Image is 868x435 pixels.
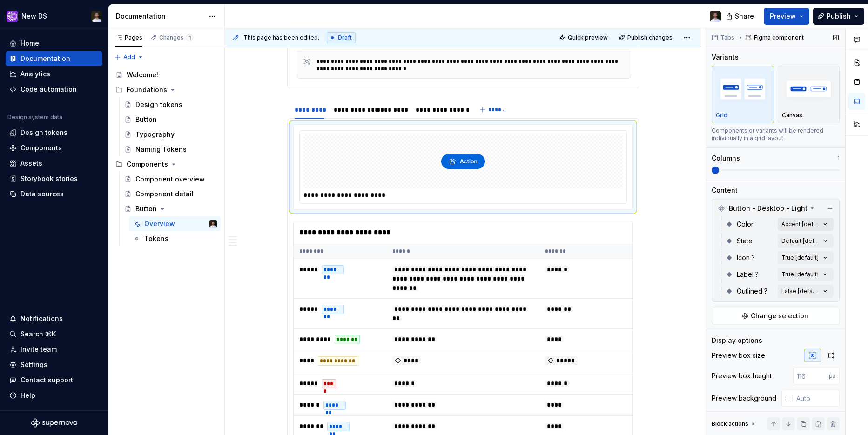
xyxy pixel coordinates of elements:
[31,418,77,428] svg: Supernova Logo
[20,174,78,183] div: Storybook stories
[793,390,840,407] input: Auto
[121,142,221,157] a: Naming Tokens
[20,329,56,339] div: Search ⌘K
[20,54,70,63] div: Documentation
[20,189,64,199] div: Data sources
[20,69,50,79] div: Analytics
[127,70,158,80] div: Welcome!
[721,8,760,25] button: Share
[716,72,770,106] img: placeholder
[135,189,194,199] div: Component detail
[121,201,221,216] a: Button
[6,141,102,155] a: Components
[712,394,776,403] div: Preview background
[712,308,840,324] button: Change selection
[712,336,762,345] div: Display options
[6,388,102,403] button: Help
[709,31,739,44] button: Tabs
[2,6,106,26] button: New DSTomas
[737,236,753,246] span: State
[6,373,102,388] button: Contact support
[781,221,821,228] div: Accent [default]
[827,12,851,21] span: Publish
[616,31,677,44] button: Publish changes
[568,34,608,41] span: Quick preview
[6,327,102,341] button: Search ⌘K
[6,342,102,357] a: Invite team
[781,254,819,261] div: True [default]
[6,187,102,201] a: Data sources
[712,53,739,62] div: Variants
[20,345,57,354] div: Invite team
[778,285,834,298] button: False [default]
[112,67,221,246] div: Page tree
[21,12,47,21] div: New DS
[778,66,840,123] button: placeholderCanvas
[729,204,807,213] span: Button - Desktop - Light
[712,420,748,428] div: Block actions
[209,220,217,228] img: Tomas
[782,112,802,119] p: Canvas
[6,36,102,51] a: Home
[127,85,167,94] div: Foundations
[6,82,102,97] a: Code automation
[712,186,738,195] div: Content
[737,287,767,296] span: Outlined ?
[778,234,834,248] button: Default [default]
[712,351,765,360] div: Preview box size
[712,417,757,430] div: Block actions
[6,357,102,372] a: Settings
[129,216,221,231] a: OverviewTomas
[712,371,772,381] div: Preview box height
[751,311,808,321] span: Change selection
[135,100,182,109] div: Design tokens
[6,51,102,66] a: Documentation
[121,172,221,187] a: Component overview
[20,375,73,385] div: Contact support
[778,251,834,264] button: True [default]
[20,143,62,153] div: Components
[112,157,221,172] div: Components
[778,218,834,231] button: Accent [default]
[135,174,205,184] div: Component overview
[716,112,727,119] p: Grid
[737,253,755,262] span: Icon ?
[20,85,77,94] div: Code automation
[6,67,102,81] a: Analytics
[737,220,754,229] span: Color
[712,154,740,163] div: Columns
[737,270,759,279] span: Label ?
[135,204,157,214] div: Button
[829,372,836,380] p: px
[20,39,39,48] div: Home
[781,288,821,295] div: False [default]
[837,154,840,162] p: 1
[6,156,102,171] a: Assets
[714,201,837,216] div: Button - Desktop - Light
[720,34,734,41] span: Tabs
[20,391,35,400] div: Help
[243,34,319,41] span: This page has been edited.
[121,112,221,127] a: Button
[144,219,175,228] div: Overview
[121,187,221,201] a: Component detail
[121,127,221,142] a: Typography
[782,72,836,106] img: placeholder
[135,130,175,139] div: Typography
[793,368,829,384] input: 116
[135,115,157,124] div: Button
[20,128,67,137] div: Design tokens
[127,160,168,169] div: Components
[813,8,864,25] button: Publish
[735,12,754,21] span: Share
[115,34,142,41] div: Pages
[121,97,221,112] a: Design tokens
[135,145,187,154] div: Naming Tokens
[781,237,821,245] div: Default [default]
[186,34,193,41] span: 1
[770,12,796,21] span: Preview
[710,11,721,22] img: Tomas
[712,66,774,123] button: placeholderGrid
[112,82,221,97] div: Foundations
